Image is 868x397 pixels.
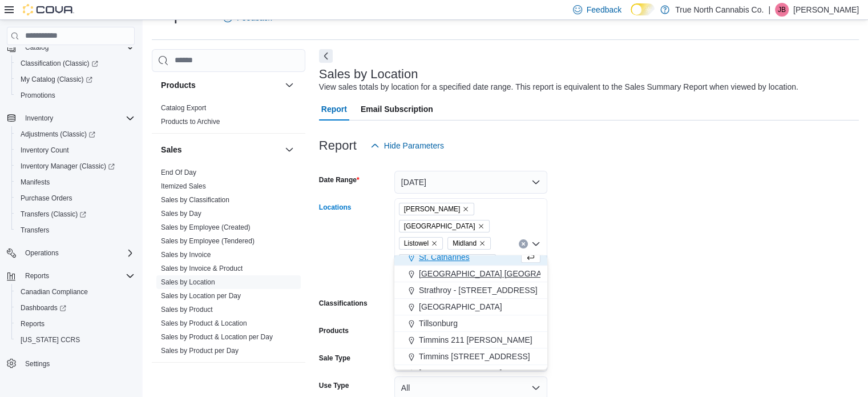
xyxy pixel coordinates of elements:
div: Sales [152,166,305,362]
a: Inventory Count [16,143,74,157]
a: Promotions [16,89,60,102]
button: Sales [282,143,296,157]
span: Settings [25,359,50,368]
button: Catalog [21,41,53,54]
button: Promotions [11,87,139,103]
button: Tillsonburg [394,315,547,332]
span: Inventory Count [21,146,69,155]
button: Products [161,79,280,91]
span: Classification (Classic) [16,57,135,70]
span: Sales by Day [161,209,201,218]
span: Midland [453,238,477,249]
a: [US_STATE] CCRS [16,333,84,347]
span: Reports [16,317,135,331]
span: Operations [21,246,135,260]
button: Close list of options [531,239,540,248]
p: [PERSON_NAME] [793,3,859,17]
span: Midland [447,237,491,250]
div: Jeff Butcher [775,3,789,17]
button: Reports [2,268,139,284]
a: Transfers (Classic) [11,206,139,222]
a: Classification (Classic) [11,55,139,71]
p: True North Cannabis Co. [675,3,764,17]
a: Settings [21,357,54,371]
span: Transfers (Classic) [16,207,135,221]
button: Catalog [2,39,139,55]
a: Sales by Location [161,278,215,286]
span: Strathroy - [STREET_ADDRESS] [419,284,538,296]
button: Inventory [2,110,139,126]
label: Classifications [319,299,368,308]
span: Dashboards [21,303,66,312]
span: Sales by Product [161,305,213,314]
a: Sales by Product & Location [161,319,247,327]
span: Transfers [21,226,49,235]
span: [PERSON_NAME] [404,203,461,215]
span: Sales by Product & Location per Day [161,332,273,342]
button: Settings [2,355,139,371]
span: Classification (Classic) [21,59,98,68]
span: Sales by Classification [161,195,229,204]
span: Hanover [399,220,490,232]
a: Catalog Export [161,104,206,112]
span: Transfers [16,223,135,237]
button: St. Catharines [394,249,547,266]
span: Adjustments (Classic) [16,127,135,141]
span: Washington CCRS [16,333,135,347]
span: Catalog Export [161,103,206,113]
span: Timmins [STREET_ADDRESS] [419,351,530,362]
button: Remove Aylmer from selection in this group [462,206,469,212]
a: Adjustments (Classic) [16,127,100,141]
button: Inventory Count [11,142,139,158]
span: Purchase Orders [16,191,135,205]
span: Reports [21,269,135,283]
a: Dashboards [11,300,139,316]
span: Itemized Sales [161,182,206,191]
button: [GEOGRAPHIC_DATA] [GEOGRAPHIC_DATA] [GEOGRAPHIC_DATA] [394,266,547,282]
a: Sales by Product per Day [161,347,239,355]
a: Reports [16,317,49,331]
a: Canadian Compliance [16,285,92,299]
span: Inventory [25,114,53,123]
a: Sales by Invoice & Product [161,264,243,272]
span: Sales by Invoice [161,250,211,259]
button: Remove Midland from selection in this group [479,240,486,247]
span: Catalog [21,41,135,54]
span: Aylmer [399,203,475,215]
img: Cova [23,4,74,15]
span: My Catalog (Classic) [16,73,135,86]
a: Transfers (Classic) [16,207,91,221]
span: My Catalog (Classic) [21,75,92,84]
button: Next [319,49,333,63]
span: Sales by Employee (Created) [161,223,251,232]
span: Sales by Location per Day [161,291,241,300]
span: Transfers (Classic) [21,210,86,219]
h3: Sales [161,144,182,155]
a: Sales by Employee (Tendered) [161,237,255,245]
a: Sales by Classification [161,196,229,204]
span: Inventory Count [16,143,135,157]
a: My Catalog (Classic) [11,71,139,87]
a: Sales by Day [161,210,201,218]
button: [GEOGRAPHIC_DATA] [394,365,547,382]
button: Manifests [11,174,139,190]
h3: Report [319,139,357,153]
span: Promotions [21,91,55,100]
span: Inventory [21,111,135,125]
span: Canadian Compliance [16,285,135,299]
span: Sales by Product per Day [161,346,239,355]
span: [US_STATE] CCRS [21,335,80,344]
a: Sales by Product & Location per Day [161,333,273,341]
span: Email Subscription [361,98,433,121]
button: Inventory [21,111,58,125]
span: Dashboards [16,301,135,315]
a: Sales by Invoice [161,251,211,259]
span: St. Catharines [419,251,470,263]
span: Inventory Manager (Classic) [21,162,115,171]
span: Timmins 211 [PERSON_NAME] [419,334,532,346]
span: End Of Day [161,168,196,177]
span: [GEOGRAPHIC_DATA] [419,367,502,379]
button: Timmins [STREET_ADDRESS] [394,348,547,365]
span: Adjustments (Classic) [21,130,95,139]
a: Transfers [16,223,54,237]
